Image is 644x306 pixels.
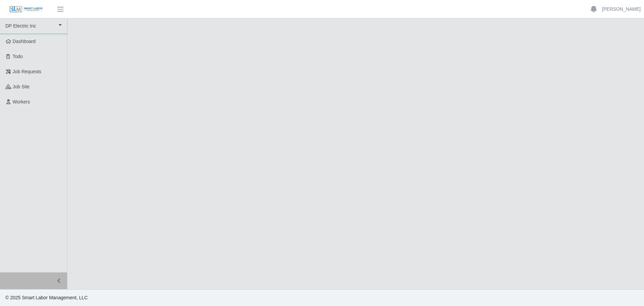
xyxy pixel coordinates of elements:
[13,39,36,44] span: Dashboard
[5,295,88,300] span: © 2025 Smart Labor Management, LLC
[13,99,30,104] span: Workers
[13,69,42,74] span: Job Requests
[602,6,641,13] a: [PERSON_NAME]
[13,54,23,59] span: Todo
[13,84,30,89] span: job site
[9,6,43,13] img: SLM Logo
